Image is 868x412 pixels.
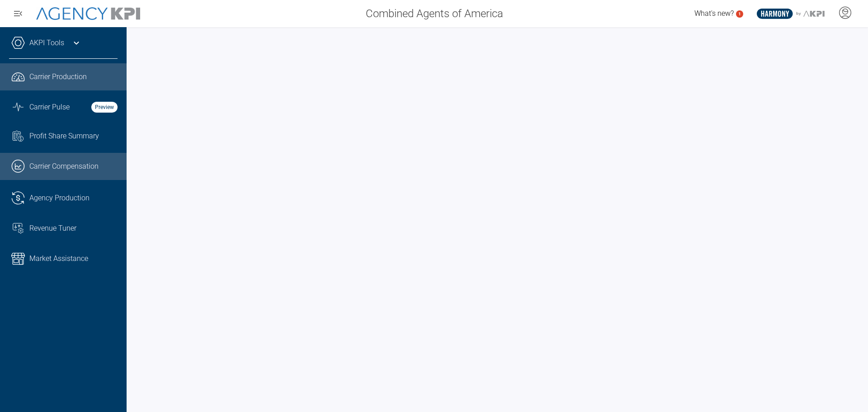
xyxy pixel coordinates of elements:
[29,131,99,142] span: Profit Share Summary
[366,5,503,22] span: Combined Agents of America
[91,102,118,113] strong: Preview
[29,193,90,204] span: Agency Production
[694,9,734,18] span: What's new?
[738,11,741,16] text: 1
[29,161,99,172] span: Carrier Compensation
[29,38,64,48] a: AKPI Tools
[36,7,140,20] img: AgencyKPI
[29,253,88,264] span: Market Assistance
[29,102,70,113] span: Carrier Pulse
[29,223,76,234] span: Revenue Tuner
[29,71,87,82] span: Carrier Production
[736,10,743,18] a: 1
